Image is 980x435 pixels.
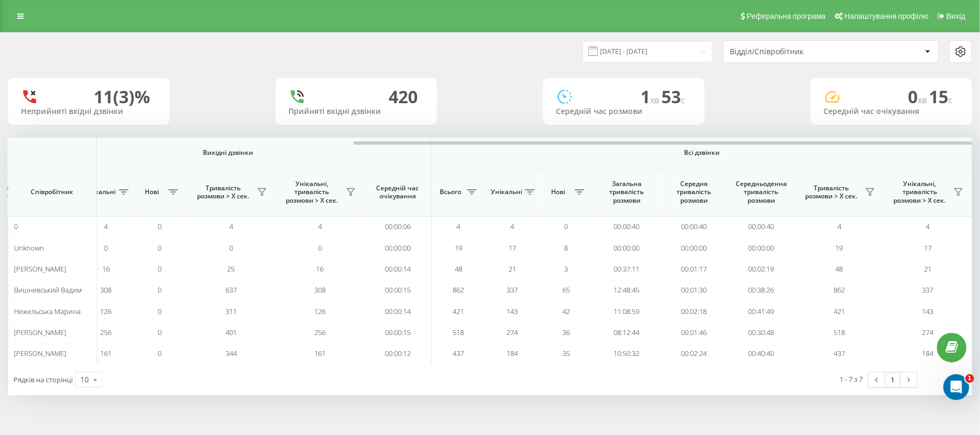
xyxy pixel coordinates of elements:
td: 00:00:14 [364,301,432,322]
span: Вишневський Вадим [14,285,82,295]
span: 16 [102,264,110,274]
td: 00:00:15 [364,280,432,301]
span: Вихідні дзвінки [51,148,406,157]
span: 0 [104,243,108,253]
td: 00:00:00 [728,237,795,258]
span: Рядків на сторінці [13,375,73,384]
span: 36 [562,327,570,337]
span: 15 [929,85,953,108]
span: 3 [565,264,568,274]
span: 8 [565,243,568,253]
span: 0 [158,222,162,231]
span: 0 [229,243,233,253]
td: 00:02:19 [728,259,795,280]
span: 4 [926,222,930,231]
span: Вихід [947,12,965,20]
span: 17 [924,243,932,253]
span: Середня тривалість розмови [668,180,720,205]
span: 0 [318,243,322,253]
td: 00:00:00 [593,237,660,258]
td: 00:01:46 [660,322,728,343]
span: 274 [922,327,934,337]
span: 16 [316,264,324,274]
span: 126 [314,306,326,316]
span: 518 [834,327,845,337]
div: 1 - 7 з 7 [840,374,863,384]
span: 337 [507,285,518,295]
span: 4 [104,222,108,231]
td: 00:41:49 [728,301,795,322]
span: 19 [455,243,462,253]
span: 401 [225,327,237,337]
td: 00:40:40 [728,343,795,364]
td: 00:00:00 [660,237,728,258]
span: 0 [158,348,162,358]
span: Нежельська Марина [14,306,81,316]
span: 21 [509,264,516,274]
td: 00:00:14 [364,259,432,280]
span: 308 [101,285,112,295]
span: 4 [457,222,461,231]
span: 143 [507,306,518,316]
span: Загальна тривалість розмови [601,180,652,205]
td: 00:30:48 [728,322,795,343]
span: Співробітник [17,188,87,196]
span: 0 [158,285,162,295]
span: Тривалість розмови > Х сек. [192,184,254,201]
div: Відділ/Співробітник [730,47,858,56]
span: 65 [562,285,570,295]
div: 420 [389,87,418,107]
span: 53 [661,85,685,108]
span: хв [918,94,929,106]
span: 0 [14,222,18,231]
span: Унікальні [491,188,522,196]
span: Середній час очікування [372,184,423,201]
span: [PERSON_NAME] [14,348,66,358]
span: 1 [965,374,974,383]
span: 1 [640,85,661,108]
span: 421 [834,306,845,316]
span: 0 [158,243,162,253]
span: 311 [225,306,237,316]
span: c [681,94,685,106]
span: 437 [834,348,845,358]
div: Прийняті вхідні дзвінки [288,107,424,116]
span: Унікальні [84,188,116,196]
iframe: Intercom live chat [943,374,969,400]
span: 143 [922,306,934,316]
span: 161 [101,348,112,358]
span: 637 [225,285,237,295]
span: Тривалість розмови > Х сек. [800,184,862,201]
td: 00:01:30 [660,280,728,301]
div: Середній час очікування [823,107,959,116]
span: 0 [565,222,568,231]
div: 10 [80,374,89,385]
span: Всього [437,188,464,196]
span: 421 [453,306,464,316]
span: Унікальні, тривалість розмови > Х сек. [889,180,950,205]
td: 12:48:45 [593,280,660,301]
td: 00:38:26 [728,280,795,301]
span: 437 [453,348,464,358]
span: 184 [922,348,934,358]
span: Нові [138,188,165,196]
td: 00:00:40 [593,216,660,237]
a: 1 [885,372,901,387]
td: 08:12:44 [593,322,660,343]
td: 00:01:17 [660,259,728,280]
td: 00:00:40 [728,216,795,237]
td: 10:50:32 [593,343,660,364]
span: 256 [101,327,112,337]
span: 21 [924,264,932,274]
td: 00:00:12 [364,343,432,364]
div: 11 (3)% [94,87,150,107]
span: [PERSON_NAME] [14,264,66,274]
td: 11:08:59 [593,301,660,322]
span: 48 [455,264,462,274]
span: 25 [228,264,235,274]
span: Налаштування профілю [844,12,928,20]
span: 274 [507,327,518,337]
span: 161 [314,348,326,358]
span: 518 [453,327,464,337]
span: 4 [511,222,514,231]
